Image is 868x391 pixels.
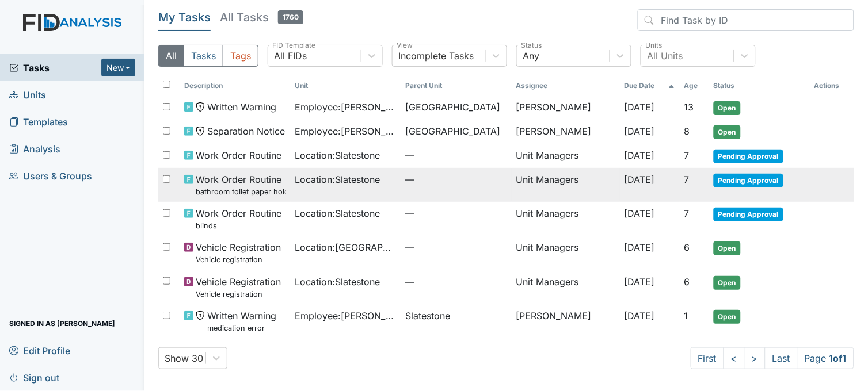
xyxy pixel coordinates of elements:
span: Vehicle Registration Vehicle registration [196,240,281,265]
span: Vehicle Registration Vehicle registration [196,275,281,300]
span: Open [714,310,741,324]
td: [PERSON_NAME] [512,95,620,120]
span: 13 [684,101,694,113]
a: First [691,347,724,369]
th: Assignee [512,76,620,95]
span: [DATE] [625,174,655,185]
td: [PERSON_NAME] [512,120,620,144]
th: Toggle SortBy [401,76,512,95]
span: 6 [684,241,690,253]
span: Location : Slatestone [295,148,380,162]
span: [DATE] [625,101,655,113]
small: medication error [207,323,276,333]
span: Sign out [9,369,59,386]
span: — [406,148,507,162]
td: Unit Managers [512,168,620,202]
span: [GEOGRAPHIC_DATA] [406,124,501,138]
small: Vehicle registration [196,289,281,300]
span: [DATE] [625,310,655,321]
span: Open [714,276,741,290]
span: Location : Slatestone [295,172,380,186]
span: [DATE] [625,208,655,219]
td: Unit Managers [512,236,620,270]
small: bathroom toilet paper holder [196,186,285,197]
span: Pending Approval [714,174,783,187]
input: Find Task by ID [638,9,854,31]
h5: My Tasks [158,9,211,25]
span: [DATE] [625,276,655,287]
span: 7 [684,208,690,219]
span: Employee : [PERSON_NAME] [295,124,397,138]
span: Templates [9,113,68,131]
td: [PERSON_NAME] [512,304,620,338]
button: Tags [223,45,258,67]
span: 7 [684,174,690,185]
span: 7 [684,149,690,161]
span: Work Order Routine blinds [196,206,281,231]
span: 1 [684,310,688,321]
div: All FIDs [274,49,307,63]
span: Page [797,347,854,369]
th: Toggle SortBy [680,76,709,95]
td: Unit Managers [512,202,620,236]
a: > [744,347,766,369]
span: — [406,172,507,186]
span: Location : [GEOGRAPHIC_DATA] [295,240,397,254]
td: Unit Managers [512,270,620,304]
span: Work Order Routine bathroom toilet paper holder [196,172,285,197]
span: [GEOGRAPHIC_DATA] [406,100,501,114]
span: Users & Groups [9,167,92,185]
span: Open [714,125,741,139]
div: Show 30 [165,351,203,365]
small: Vehicle registration [196,254,281,265]
a: Tasks [9,61,101,75]
button: All [158,45,184,67]
div: All Units [647,49,683,63]
span: Open [714,101,741,115]
strong: 1 of 1 [829,352,847,364]
input: Toggle All Rows Selected [163,80,170,88]
span: Analysis [9,140,60,158]
div: Incomplete Tasks [398,49,474,63]
span: Employee : [PERSON_NAME], Ky'Asia [295,100,397,114]
div: Type filter [158,45,258,67]
span: 6 [684,276,690,287]
th: Toggle SortBy [180,76,290,95]
span: Pending Approval [714,149,783,163]
button: New [101,59,136,76]
span: Employee : [PERSON_NAME] [295,309,397,323]
span: Location : Slatestone [295,206,380,220]
h5: All Tasks [220,9,303,25]
span: Open [714,241,741,255]
a: Last [765,347,798,369]
span: Pending Approval [714,208,783,221]
nav: task-pagination [691,347,854,369]
th: Actions [810,76,854,95]
small: blinds [196,220,281,231]
td: Unit Managers [512,144,620,168]
a: < [724,347,745,369]
span: Written Warning medication error [207,309,276,333]
span: — [406,206,507,220]
span: — [406,275,507,289]
span: Slatestone [406,309,451,323]
span: Edit Profile [9,342,70,359]
div: Any [523,49,539,63]
span: [DATE] [625,241,655,253]
span: 8 [684,125,690,137]
span: — [406,240,507,254]
span: Location : Slatestone [295,275,380,289]
th: Toggle SortBy [620,76,680,95]
span: [DATE] [625,125,655,137]
span: Separation Notice [207,124,285,138]
th: Toggle SortBy [709,76,810,95]
span: Work Order Routine [196,148,281,162]
span: 1760 [278,10,303,24]
span: [DATE] [625,149,655,161]
button: Tasks [184,45,223,67]
span: Units [9,86,46,103]
th: Toggle SortBy [291,76,401,95]
span: Signed in as [PERSON_NAME] [9,315,115,332]
span: Written Warning [207,100,276,114]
